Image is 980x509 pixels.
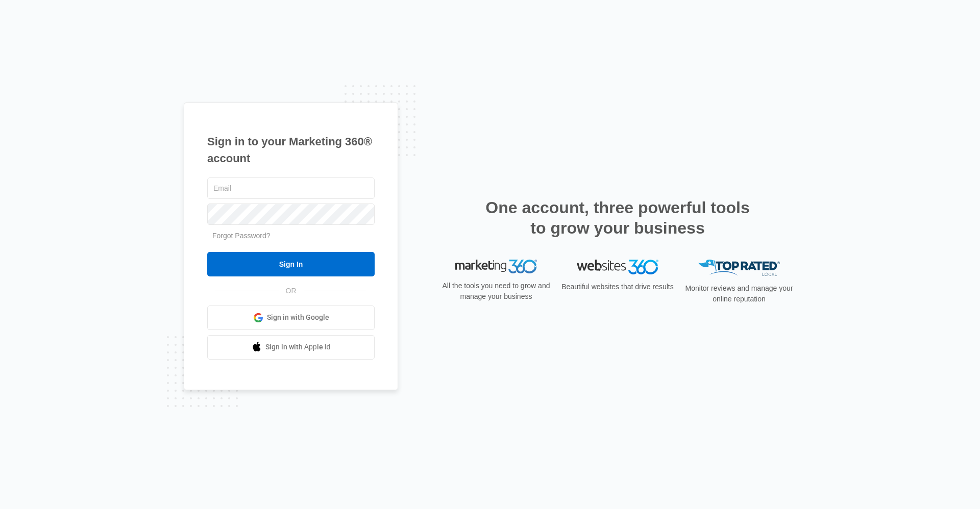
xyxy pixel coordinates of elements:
[207,306,375,330] a: Sign in with Google
[265,342,331,352] span: Sign in with Apple Id
[212,232,271,240] a: Forgot Password?
[439,281,553,302] p: All the tools you need to grow and manage your business
[560,282,675,292] p: Beautiful websites that drive results
[207,177,375,199] input: Email
[455,260,537,274] img: Marketing 360
[207,252,375,276] input: Sign In
[682,283,796,304] p: Monitor reviews and manage your online reputation
[267,312,329,323] span: Sign in with Google
[482,197,753,238] h2: One account, three powerful tools to grow your business
[207,335,375,360] a: Sign in with Apple Id
[279,286,304,296] span: OR
[207,133,375,167] h1: Sign in to your Marketing 360® account
[698,260,780,276] img: Top Rated Local
[577,260,658,274] img: Websites 360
